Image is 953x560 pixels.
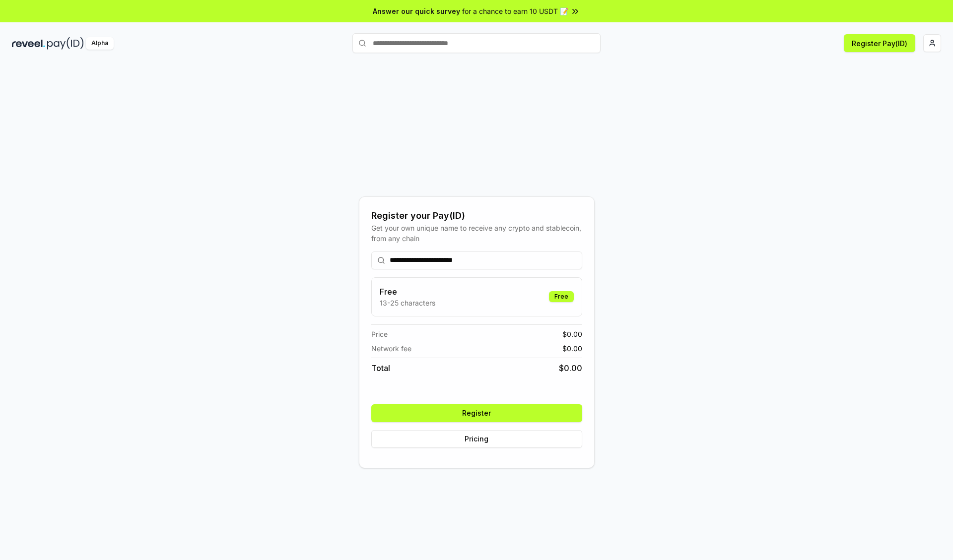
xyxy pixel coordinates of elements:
[371,343,411,354] span: Network fee
[86,37,114,50] div: Alpha
[562,343,582,354] span: $ 0.00
[371,223,582,244] div: Get your own unique name to receive any crypto and stablecoin, from any chain
[373,6,460,16] span: Answer our quick survey
[380,298,435,308] p: 13-25 characters
[549,291,574,302] div: Free
[844,34,915,52] button: Register Pay(ID)
[462,6,568,16] span: for a chance to earn 10 USDT 📝
[371,404,582,422] button: Register
[559,362,582,374] span: $ 0.00
[47,37,84,50] img: pay_id
[371,430,582,448] button: Pricing
[380,286,435,298] h3: Free
[12,37,45,50] img: reveel_dark
[371,362,390,374] span: Total
[371,209,582,223] div: Register your Pay(ID)
[371,329,388,339] span: Price
[562,329,582,339] span: $ 0.00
